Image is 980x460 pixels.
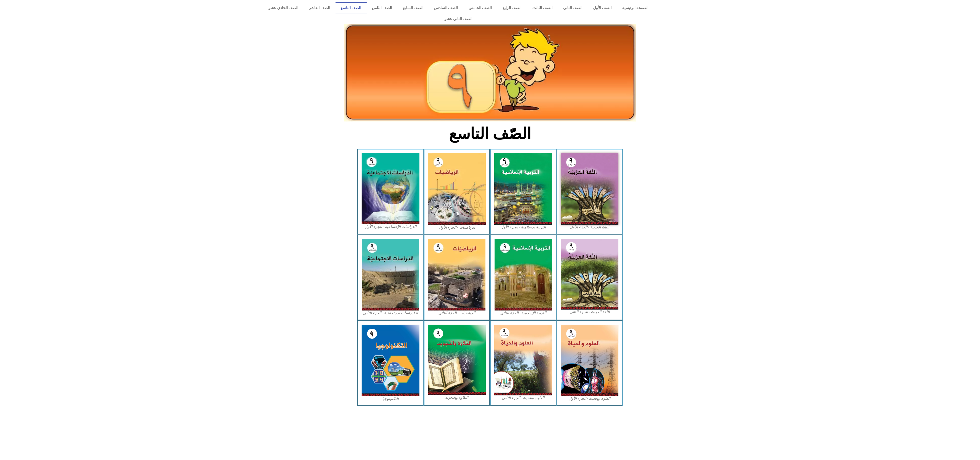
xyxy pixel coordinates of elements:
a: الصف السادس [429,2,463,13]
figcaption: التربية الإسلامية - الجزء الأول [494,225,552,230]
a: الصفحة الرئيسية [617,2,654,13]
a: الصف الحادي عشر [263,2,303,13]
a: الصف الثاني عشر [263,13,654,24]
figcaption: اللغة العربية - الجزء الأول​ [561,225,619,230]
a: الصف الأول [588,2,617,13]
a: الصف السابع [397,2,429,13]
figcaption: الرياضيات - الجزء الثاني [428,310,486,316]
a: الصف التاسع [336,2,367,13]
figcaption: التكنولوجيا [362,396,419,401]
a: الصف الرابع [497,2,527,13]
h2: الصّف التاسع [411,124,569,143]
figcaption: الدراسات الإجتماعية - الجزء الأول​ [362,224,419,229]
figcaption: العلوم والحياة - الجزء الثاني [494,395,552,401]
figcaption: العلوم والحياة - الجزء الأول [561,396,619,401]
figcaption: الرياضيات - الجزء الأول​ [428,225,486,230]
a: الصف الخامس [463,2,497,13]
figcaption: اللغة العربية - الجزء الثاني [561,310,619,315]
a: الصف الثاني [558,2,588,13]
a: الصف الثالث [527,2,558,13]
figcaption: التربية الإسلامية - الجزء الثاني [494,310,552,316]
a: الصف العاشر [303,2,335,13]
figcaption: التلاوة والتجويد [428,395,486,400]
a: الصف الثامن [367,2,397,13]
figcaption: الالدراسات الإجتماعية - الجزء الثاني [362,310,419,316]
